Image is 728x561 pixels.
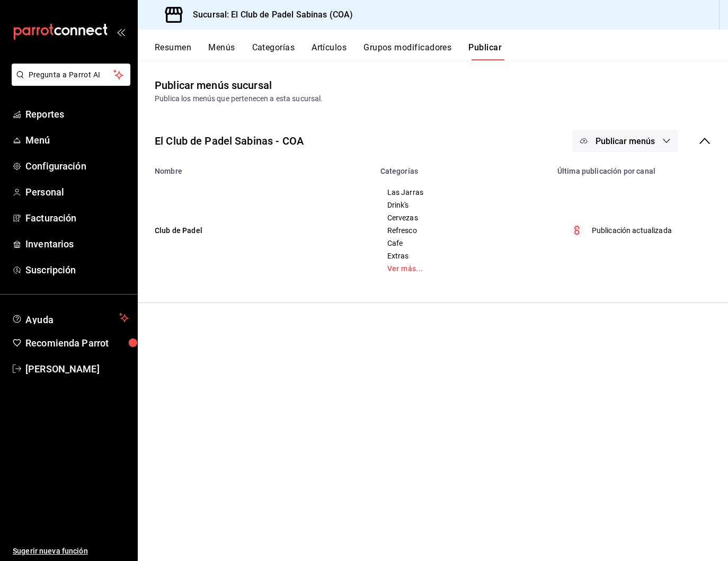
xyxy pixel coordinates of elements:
[25,107,129,121] span: Reportes
[155,42,191,60] button: Resumen
[25,263,129,277] span: Suscripción
[387,201,538,209] span: Drink's
[572,130,678,152] button: Publicar menús
[29,69,114,81] span: Pregunta a Parrot AI
[7,77,130,88] a: Pregunta a Parrot AI
[387,189,538,196] span: Las Jarras
[387,214,538,221] span: Cervezas
[13,546,129,557] span: Sugerir nueva función
[312,42,347,60] button: Artículos
[155,77,272,93] div: Publicar menús sucursal
[25,362,129,376] span: [PERSON_NAME]
[387,252,538,260] span: Extras
[25,133,129,147] span: Menú
[117,28,125,36] button: open_drawer_menu
[138,161,728,286] table: menu maker table for brand
[25,211,129,225] span: Facturación
[25,237,129,251] span: Inventarios
[387,265,538,272] a: Ver más...
[138,161,374,175] th: Nombre
[25,159,129,173] span: Configuración
[387,227,538,234] span: Refresco
[252,42,295,60] button: Categorías
[374,161,551,175] th: Categorías
[25,336,129,350] span: Recomienda Parrot
[468,42,502,60] button: Publicar
[138,175,374,286] td: Club de Padel
[184,8,353,21] h3: Sucursal: El Club de Padel Sabinas (COA)
[387,239,538,247] span: Cafe
[363,42,451,60] button: Grupos modificadores
[596,136,655,146] span: Publicar menús
[25,311,115,324] span: Ayuda
[208,42,235,60] button: Menús
[155,42,728,60] div: navigation tabs
[592,225,672,236] p: Publicación actualizada
[551,161,728,175] th: Última publicación por canal
[155,93,711,104] div: Publica los menús que pertenecen a esta sucursal.
[12,64,130,86] button: Pregunta a Parrot AI
[155,133,304,149] div: El Club de Padel Sabinas - COA
[25,185,129,199] span: Personal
